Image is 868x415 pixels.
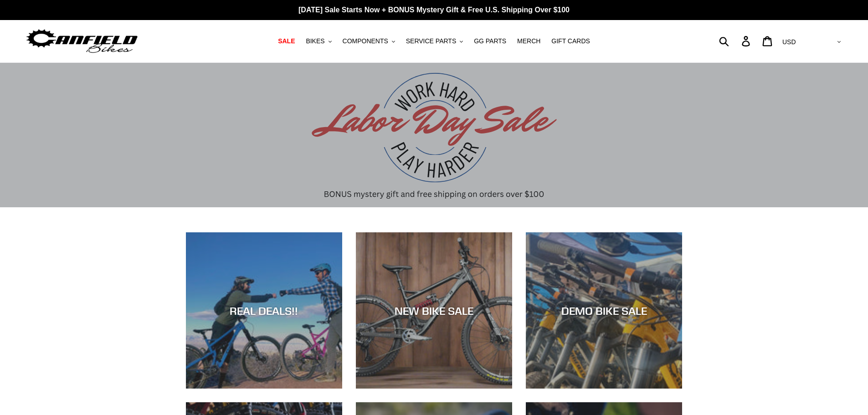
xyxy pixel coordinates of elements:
[273,35,299,47] a: SALE
[356,232,512,389] a: NEW BIKE SALE
[186,304,342,317] div: REAL DEALS!!
[517,37,540,45] span: MERCH
[724,31,747,51] input: Search
[356,304,512,317] div: NEW BIKE SALE
[338,35,400,47] button: COMPONENTS
[401,35,467,47] button: SERVICE PARTS
[547,35,595,47] a: GIFT CARDS
[343,37,388,45] span: COMPONENTS
[526,232,682,389] a: DEMO BIKE SALE
[301,35,336,47] button: BIKES
[278,37,295,45] span: SALE
[551,37,590,45] span: GIFT CARDS
[306,37,324,45] span: BIKES
[526,304,682,317] div: DEMO BIKE SALE
[469,35,511,47] a: GG PARTS
[513,35,545,47] a: MERCH
[474,37,506,45] span: GG PARTS
[186,232,342,389] a: REAL DEALS!!
[406,37,456,45] span: SERVICE PARTS
[25,27,139,56] img: Canfield Bikes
